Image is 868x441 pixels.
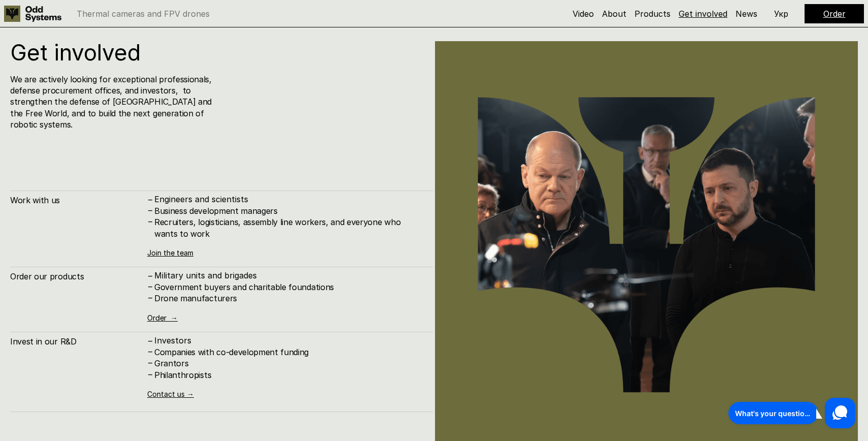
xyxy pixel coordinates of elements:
h4: – [148,194,152,205]
p: Military units and brigades [154,271,423,280]
h4: – [148,205,152,216]
h1: Get involved [10,41,316,64]
h4: Government buyers and charitable foundations [154,281,423,293]
h4: Order our products [10,271,147,282]
h4: – [148,281,152,292]
a: Join the team [147,248,193,257]
h4: – [148,335,152,346]
iframe: To enrich screen reader interactions, please activate Accessibility in Grammarly extension settings [726,395,858,431]
h4: – [148,216,152,227]
a: About [602,9,626,19]
h4: Grantors [154,358,423,369]
h4: Philanthropists [154,369,423,381]
h4: – [148,292,152,303]
h4: Work with us [10,195,147,206]
h4: Business development managers [154,205,423,216]
h4: Companies with co-development funding [154,346,423,358]
a: News [736,9,757,19]
a: Video [573,9,594,19]
a: Order → [147,313,178,322]
a: Contact us → [147,390,194,398]
a: Products [635,9,671,19]
p: Thermal cameras and FPV drones [77,10,210,18]
h4: Recruiters, logisticians, assembly line workers, and everyone who wants to work [154,216,423,239]
h4: Drone manufacturers [154,293,423,304]
h4: – [148,346,152,357]
p: Investors [154,336,423,345]
p: Engineers and scientists [154,195,423,204]
h4: We are actively looking for exceptional professionals, defense procurement offices, and investors... [10,74,215,131]
a: Order [823,9,846,19]
h4: Invest in our R&D [10,336,147,347]
h4: – [148,357,152,368]
h4: – [148,270,152,281]
p: Укр [774,10,788,18]
h4: – [148,368,152,380]
a: Get involved [679,9,727,19]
